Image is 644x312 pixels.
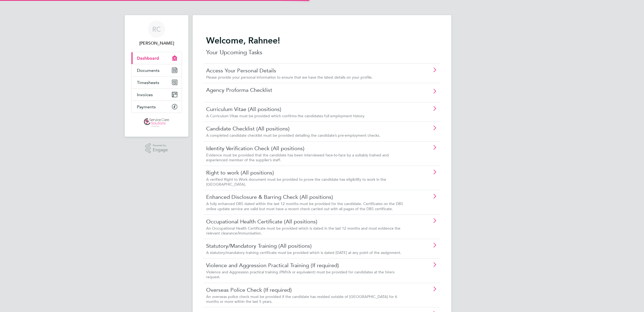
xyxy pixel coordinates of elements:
[131,40,182,46] span: Rahnee Coombs
[206,113,365,118] span: A Curriculum Vitae must be provided which confirms the candidates full employment history.
[145,143,168,153] a: Powered byEngage
[206,145,407,152] a: Identity Verification Check (All positions)
[153,143,168,148] span: Powered by
[206,270,394,279] span: Violence and Aggression practical training (PMVA or equivalent) must be provided for candidates a...
[131,64,182,76] a: Documents
[152,26,161,33] span: RC
[137,56,159,61] span: Dashboard
[131,21,182,46] a: RC[PERSON_NAME]
[206,218,407,225] a: Occupational Health Certificate (All positions)
[206,250,401,255] span: A statutory/mandatory training certificate must be provided which is dated [DATE] at any point of...
[206,177,386,187] span: A verified Right to Work document must be provided to prove the candidate has eligibility to work...
[206,125,407,132] a: Candidate Checklist (All positions)
[206,106,407,113] a: Curriculum Vitae (All positions)
[206,67,407,74] a: Access Your Personal Details
[206,286,407,293] a: Overseas Police Check (If required)
[137,80,159,85] span: Timesheets
[206,35,438,46] h2: Welcome, Rahnee!
[206,169,407,176] a: Right to work (All positions)
[206,86,407,93] a: Agency Proforma Checklist
[206,262,407,269] a: Violence and Aggression Practical Training (If required)
[153,148,168,152] span: Engage
[206,242,407,249] a: Statutory/Mandatory Training (All positions)
[206,294,397,304] span: An overseas police check must be provided if the candidate has resided outside of [GEOGRAPHIC_DAT...
[206,153,389,162] span: Evidence must be provided that the candidate has been interviewed face-to-face by a suitably trai...
[144,118,169,127] img: servicecare-logo-retina.png
[206,48,438,57] p: Your Upcoming Tasks
[131,89,182,100] a: Invoices
[131,52,182,64] a: Dashboard
[206,193,407,200] a: Enhanced Disclosure & Barring Check (All positions)
[137,68,160,73] span: Documents
[206,133,380,138] span: A completed candidate checklist must be provided detailing the candidate’s pre-employment checks.
[206,201,403,211] span: A fully enhanced DBS dated within the last 12 months must be provided for the candidate. Certific...
[131,76,182,88] a: Timesheets
[137,92,153,97] span: Invoices
[206,226,400,236] span: An Occupational Health Certificate must be provided which is dated in the last 12 months and must...
[131,118,182,127] a: Go to home page
[131,101,182,113] a: Payments
[137,104,156,109] span: Payments
[206,75,373,80] span: Please provide your personal information to ensure that we have the latest details on your profile.
[125,15,188,137] nav: Main navigation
